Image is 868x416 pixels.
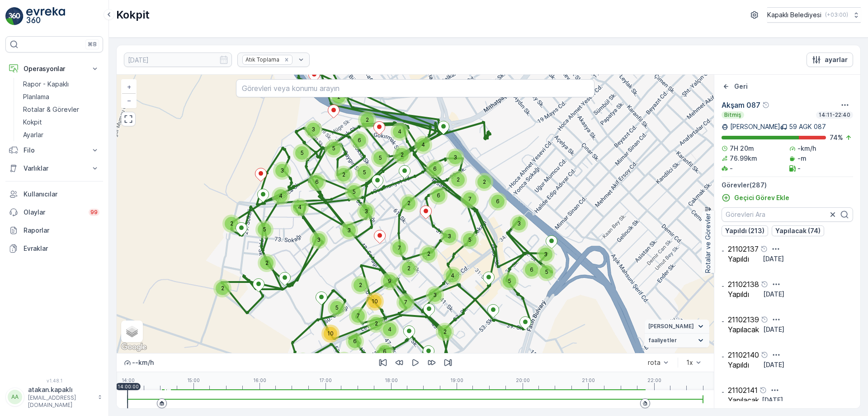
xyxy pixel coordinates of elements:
span: 3 [448,233,451,239]
p: 21:00 [582,378,595,383]
p: Yapılacak [728,325,759,334]
a: Layers [122,321,142,341]
span: 2 [457,176,460,183]
button: ayarlar [807,53,853,67]
div: 6 [376,343,394,361]
p: ⌘B [88,41,97,48]
p: Varlıklar [24,164,85,173]
p: 21102137 [728,245,759,253]
div: 5 [371,149,389,167]
span: 4 [388,326,392,333]
p: - [797,164,801,173]
span: 2 [407,200,410,206]
div: 3 [357,202,375,220]
a: Raporlar [5,221,103,239]
button: Kapaklı Belediyesi(+03:00) [767,7,861,23]
summary: faaliyetler [645,334,709,348]
div: 2 [393,146,411,164]
div: 4 [414,136,432,154]
div: 3 [440,227,458,245]
p: - [722,247,724,254]
span: 2 [407,265,410,272]
span: 10 [327,330,334,337]
span: 2 [359,282,362,288]
div: 2 [400,259,418,277]
p: 14:00:00 [118,384,139,389]
a: Evraklar [5,239,103,258]
span: 7 [357,312,360,319]
p: 99 [90,209,98,216]
span: 2 [342,171,345,178]
p: -- km/h [132,358,154,367]
span: [PERSON_NAME] [648,323,694,330]
span: 5 [363,169,366,176]
img: logo_light-DOdMpM7g.png [26,7,65,25]
a: Ayarlar [19,129,103,141]
div: 3 [426,286,444,304]
p: [DATE] [763,254,784,263]
div: 6 [350,131,368,149]
p: Yapıldı [728,290,749,298]
div: 3 [446,148,464,167]
span: 6 [383,348,387,355]
span: + [127,83,131,91]
div: 5 [500,272,519,290]
button: Varlıklar [5,159,103,177]
div: 2 [367,315,385,333]
a: Yakınlaştır [122,80,136,94]
div: rota [648,359,660,366]
div: 4 [391,123,409,141]
p: -m [797,154,807,163]
div: 3 [273,162,291,180]
span: 2 [221,285,224,292]
div: 7 [461,190,479,208]
div: Yardım Araç İkonu [760,245,768,253]
span: 6 [530,266,533,273]
p: 16:00 [253,378,266,383]
div: 5 [325,139,343,158]
span: 3 [364,208,368,215]
div: Yardım Araç İkonu [761,316,768,323]
div: 3 [340,221,358,239]
span: 6 [315,178,319,185]
p: Olaylar [24,208,83,217]
img: logo [5,7,24,25]
span: 2 [265,259,269,266]
span: 2 [401,151,404,158]
p: Yapılacak (74) [775,226,821,235]
span: 5 [545,268,548,275]
p: Raporlar [24,226,99,235]
div: 4 [291,198,309,216]
div: 2 [258,254,276,272]
span: 2 [230,220,233,227]
span: 6 [433,165,437,172]
button: Yapılacak (74) [772,225,824,236]
div: 2 [400,194,418,212]
p: atakan.kapaklı [28,385,93,394]
div: 2 [436,323,454,341]
div: 3 [304,120,322,139]
div: Yardım Araç İkonu [761,351,768,359]
a: Rotalar & Görevler [19,103,103,116]
span: 5 [263,226,266,233]
span: 7 [404,299,407,306]
div: 6 [489,192,507,210]
img: Google [119,341,149,353]
span: 5 [301,149,304,156]
p: Kokpit [116,8,150,22]
span: 6 [353,338,357,344]
a: Kokpit [19,116,103,129]
div: 2 [449,171,467,189]
p: Operasyonlar [24,64,85,73]
p: - [722,318,724,325]
div: 2 [420,245,438,263]
p: Filo [24,146,85,155]
span: 3 [317,236,321,243]
p: Yapıldı [728,361,749,369]
p: 74 % [830,133,843,142]
p: 76.99km [730,154,757,163]
div: 3 [510,215,528,233]
span: 2 [427,250,430,257]
p: [DATE] [763,360,784,369]
span: 3 [433,292,437,298]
